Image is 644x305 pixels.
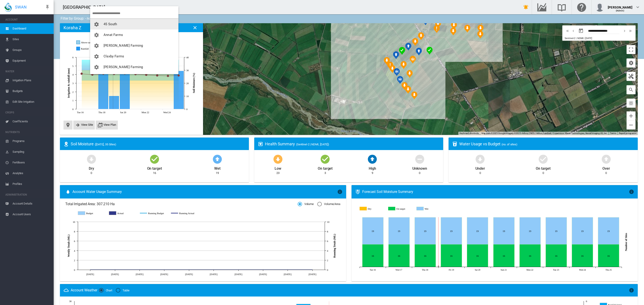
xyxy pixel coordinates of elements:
md-icon: icon-cog [94,54,99,59]
span: Annat Farms [104,33,123,37]
span: [PERSON_NAME] Farming [104,44,143,48]
button: You have 'Admin' permissions to Claxby Farms [90,51,178,62]
button: You have 'Admin' permissions to Brooker Farming [90,40,178,51]
button: You have 'Admin' permissions to 45 South [90,19,178,29]
button: You have 'Admin' permissions to Colee Farming [90,62,178,72]
md-icon: icon-cog [94,32,99,38]
md-icon: icon-cog [94,43,99,48]
button: You have 'Admin' permissions to Ella-Lee Farming [90,72,178,83]
md-icon: icon-cog [94,65,99,70]
span: Claxby Farms [104,54,124,58]
span: 45 South [104,22,117,26]
button: You have 'Admin' permissions to Annat Farms [90,29,178,40]
md-icon: icon-cog [94,22,99,27]
span: [PERSON_NAME] Farming [104,65,143,69]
